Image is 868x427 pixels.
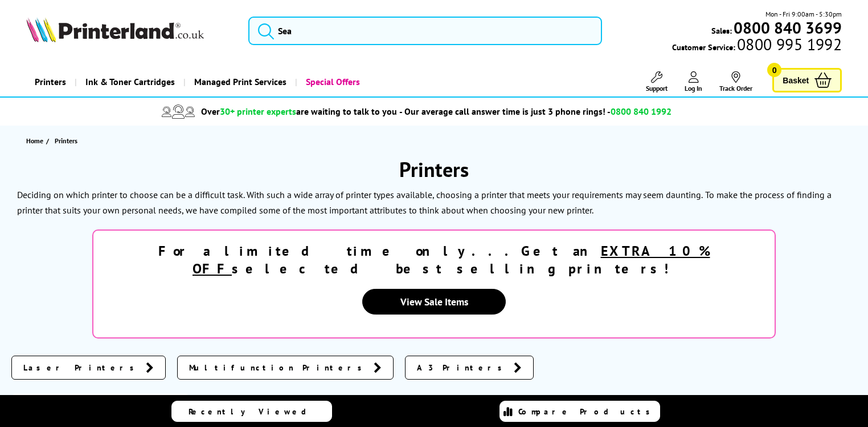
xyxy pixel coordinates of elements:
a: Printers [26,67,75,96]
span: 30+ printer experts [220,106,296,117]
a: Track Order [719,71,752,92]
strong: For a limited time only...Get an selected best selling printers! [158,242,710,277]
span: Compare Products [518,406,656,417]
a: Laser Printers [11,356,166,380]
span: Support [646,84,668,92]
span: Ink & Toner Cartridges [85,67,175,96]
span: Basket [783,72,809,88]
span: Over are waiting to talk to you [201,106,397,117]
span: Laser Printers [23,362,140,373]
a: Recently Viewed [171,401,332,422]
span: Customer Service: [672,39,842,53]
h1: Printers [11,156,857,183]
a: Special Offers [295,67,369,96]
p: To make the process of finding a printer that suits your own personal needs, we have compiled som... [17,189,832,216]
a: Home [26,135,46,147]
a: Basket 0 [772,68,842,92]
a: Printerland Logo [26,17,234,45]
a: Support [646,71,668,92]
img: Printerland Logo [26,17,204,42]
a: Multifunction Printers [177,356,394,380]
a: Log In [685,71,702,92]
span: Log In [685,84,702,92]
span: 0 [767,63,781,77]
a: Ink & Toner Cartridges [75,67,183,96]
span: Mon - Fri 9:00am - 5:30pm [765,9,842,19]
span: 0800 840 1992 [611,106,672,117]
span: Multifunction Printers [189,362,368,373]
a: 0800 840 3699 [732,22,842,33]
a: A3 Printers [405,356,534,380]
span: Recently Viewed [189,406,318,417]
p: Deciding on which printer to choose can be a difficult task. With such a wide array of printer ty... [17,189,703,200]
b: 0800 840 3699 [734,17,842,38]
u: EXTRA 10% OFF [193,242,710,277]
span: Printers [55,136,77,145]
a: View Sale Items [362,289,506,315]
span: A3 Printers [417,362,508,373]
span: - Our average call answer time is just 3 phone rings! - [399,106,672,117]
a: Managed Print Services [183,67,295,96]
input: Sea [248,17,602,45]
span: 0800 995 1992 [735,39,842,50]
span: Sales: [711,25,732,36]
a: Compare Products [499,401,660,422]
